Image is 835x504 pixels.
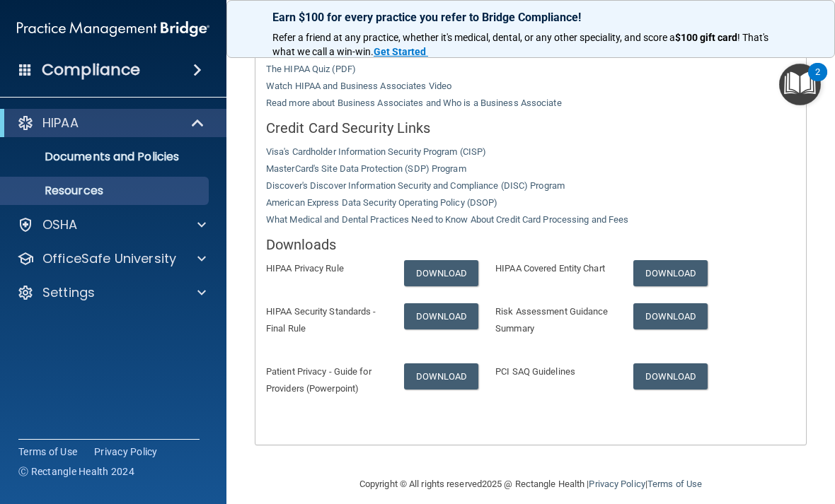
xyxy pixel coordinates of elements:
[266,146,486,157] a: Visa's Cardholder Information Security Program (CISP)
[266,214,628,225] a: What Medical and Dental Practices Need to Know About Credit Card Processing and Fees
[42,250,176,267] p: OfficeSafe University
[17,15,209,43] img: PMB logo
[18,445,77,459] a: Terms of Use
[495,260,612,277] p: HIPAA Covered Entity Chart
[495,303,612,337] p: Risk Assessment Guidance Summary
[272,11,789,24] p: Earn $100 for every practice you refer to Bridge Compliance!
[675,32,737,43] strong: $100 gift card
[266,363,383,397] p: Patient Privacy - Guide for Providers (Powerpoint)
[42,284,95,301] p: Settings
[266,260,383,277] p: HIPAA Privacy Rule
[266,163,466,174] a: MasterCard's Site Data Protection (SDP) Program
[404,260,479,286] a: Download
[17,115,205,131] a: HIPAA
[17,284,206,301] a: Settings
[266,81,451,91] a: Watch HIPAA and Business Associates Video
[633,363,708,389] a: Download
[266,303,383,337] p: HIPAA Security Standards - Final Rule
[779,64,821,105] button: Open Resource Center, 2 new notifications
[815,72,820,90] div: 2
[633,260,708,286] a: Download
[374,46,426,57] strong: Get Started
[589,479,645,489] a: Privacy Policy
[9,150,202,164] p: Documents and Policies
[266,98,562,108] a: Read more about Business Associates and Who is a Business Associate
[266,120,795,136] h5: Credit Card Security Links
[17,216,206,233] a: OSHA
[374,46,428,57] a: Get Started
[42,60,140,80] h4: Compliance
[272,32,675,43] span: Refer a friend at any practice, whether it's medical, dental, or any other speciality, and score a
[404,363,479,389] a: Download
[404,303,479,329] a: Download
[272,32,771,57] span: ! That's what we call a win-win.
[9,184,202,198] p: Resources
[495,363,612,380] p: PCI SAQ Guidelines
[42,115,79,131] p: HIPAA
[17,250,206,267] a: OfficeSafe University
[266,237,795,252] h5: Downloads
[18,464,134,479] span: Ⓒ Rectangle Health 2024
[94,445,158,459] a: Privacy Policy
[266,180,565,191] a: Discover's Discover Information Security and Compliance (DISC) Program
[266,64,356,74] a: The HIPAA Quiz (PDF)
[647,479,702,489] a: Terms of Use
[42,216,78,233] p: OSHA
[266,197,497,208] a: American Express Data Security Operating Policy (DSOP)
[633,303,708,329] a: Download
